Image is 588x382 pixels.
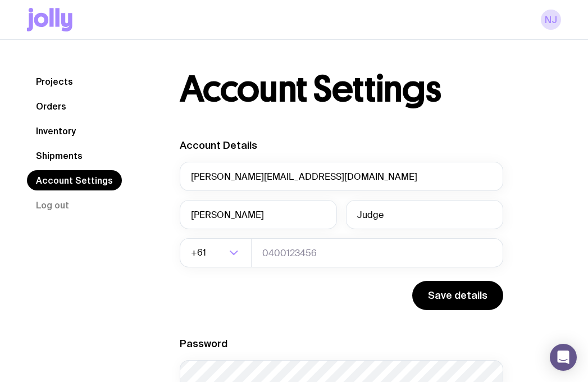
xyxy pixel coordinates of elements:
[27,96,75,116] a: Orders
[27,71,82,92] a: Projects
[412,281,503,310] button: Save details
[191,238,208,267] span: +61
[180,139,257,151] label: Account Details
[27,121,85,141] a: Inventory
[27,170,122,190] a: Account Settings
[251,238,503,267] input: 0400123456
[180,162,503,191] input: your@email.com
[180,71,441,107] h1: Account Settings
[208,238,226,267] input: Search for option
[541,10,561,30] a: NJ
[180,238,252,267] div: Search for option
[27,195,78,215] button: Log out
[180,338,227,349] label: Password
[346,200,503,229] input: Last Name
[27,145,92,166] a: Shipments
[550,344,577,371] div: Open Intercom Messenger
[180,200,337,229] input: First Name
